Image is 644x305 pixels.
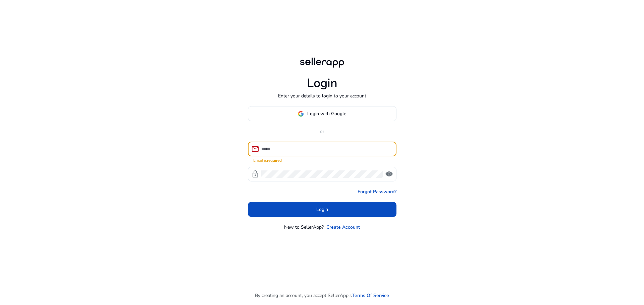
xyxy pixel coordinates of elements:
[248,202,396,217] button: Login
[248,128,396,135] p: or
[352,292,389,299] a: Terms Of Service
[358,188,396,195] a: Forgot Password?
[278,92,366,99] p: Enter your details to login to your account
[248,106,396,121] button: Login with Google
[251,145,259,153] span: mail
[267,158,282,163] strong: required
[253,156,391,163] mat-error: Email is
[298,111,304,117] img: google-logo.svg
[316,206,328,213] span: Login
[385,170,393,178] span: visibility
[307,76,337,90] h1: Login
[251,170,259,178] span: lock
[284,224,324,231] p: New to SellerApp?
[326,224,360,231] a: Create Account
[307,110,346,117] span: Login with Google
